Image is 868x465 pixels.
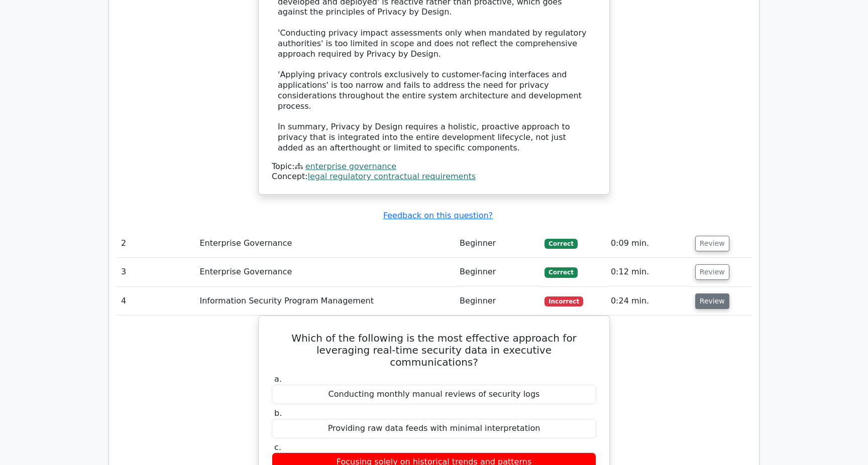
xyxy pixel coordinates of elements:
td: 2 [117,229,195,258]
button: Review [695,293,729,309]
td: Beginner [456,287,540,316]
td: Enterprise Governance [195,258,456,286]
h5: Which of the following is the most effective approach for leveraging real-time security data in e... [271,332,597,368]
td: 0:12 min. [607,258,691,286]
span: c. [274,442,281,452]
button: Review [695,236,729,251]
a: Feedback on this question? [383,211,493,220]
span: Correct [545,239,577,249]
td: 3 [117,258,195,286]
td: 0:09 min. [607,229,691,258]
div: Conducting monthly manual reviews of security logs [272,385,596,404]
button: Review [695,264,729,280]
td: Information Security Program Management [195,287,456,316]
td: Beginner [456,258,540,286]
span: b. [274,408,282,418]
div: Topic: [272,162,596,172]
span: Correct [545,267,577,277]
a: enterprise governance [305,162,396,171]
td: 4 [117,287,195,316]
div: Providing raw data feeds with minimal interpretation [272,419,596,438]
div: Concept: [272,172,596,182]
td: Enterprise Governance [195,229,456,258]
td: Beginner [456,229,540,258]
a: legal regulatory contractual requirements [308,172,476,181]
span: Incorrect [545,296,583,306]
td: 0:24 min. [607,287,691,316]
span: a. [274,374,282,384]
